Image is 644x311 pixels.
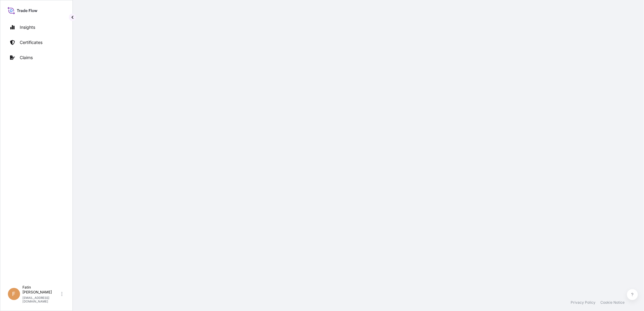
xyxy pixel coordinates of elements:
p: Fatin [PERSON_NAME] [22,285,60,295]
a: Certificates [5,36,68,48]
a: Privacy Policy [571,300,595,305]
a: Claims [5,52,68,64]
p: Claims [20,55,33,61]
p: Certificates [20,39,42,45]
a: Insights [5,21,68,33]
span: F [12,291,16,297]
p: [EMAIL_ADDRESS][DOMAIN_NAME] [22,296,60,303]
p: Insights [20,24,35,30]
a: Cookie Notice [600,300,625,305]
